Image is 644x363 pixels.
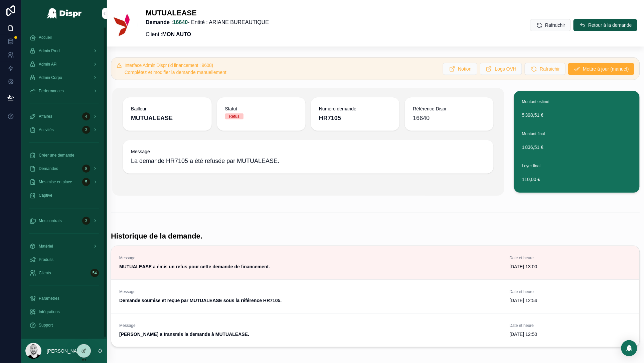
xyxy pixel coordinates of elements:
a: Support [25,319,103,331]
a: Demandes8 [25,163,103,175]
a: Affaires4 [25,110,103,122]
span: 110,00 € [522,176,632,183]
button: Notion [443,63,477,75]
div: Complétez et modifier la demande manuellement [125,69,438,76]
strong: HR7105 [319,115,341,121]
span: 16640 [413,113,430,123]
span: Statut [225,105,298,112]
a: Mes contrats3 [25,215,103,227]
span: Bailleur [131,105,203,112]
strong: MUTUALEASE [131,115,173,121]
span: Retour à la demande [588,22,632,28]
span: Admin API [39,62,57,67]
span: Matériel [39,244,53,249]
div: 5 [82,178,90,186]
span: Mes contrats [39,218,62,223]
span: Montant estimé [522,99,549,104]
span: Support [39,323,53,328]
a: Performances [25,85,103,97]
span: Créer une demande [39,153,74,158]
span: Message [131,148,486,155]
a: Admin Corpo [25,72,103,84]
a: Paramètres [25,292,103,304]
span: Intégrations [39,309,60,314]
a: Produits [25,254,103,266]
strong: Demande soumise et reçue par MUTUALEASE sous la référence HR7105. [119,298,282,303]
button: Logs OVH [480,63,522,75]
div: Open Intercom Messenger [621,340,637,356]
strong: [PERSON_NAME] a transmis la demande à MUTUALEASE. [119,332,249,337]
span: Affaires [39,114,52,119]
div: 4 [82,112,90,120]
span: [DATE] 12:50 [510,331,632,338]
span: Mettre à jour (manuel) [583,66,629,72]
strong: Demande : [146,19,188,25]
span: Admin Prod [39,48,60,54]
span: Référence Dispr [413,105,485,112]
span: [DATE] 13:00 [510,263,632,270]
span: Message [119,323,502,328]
button: Mettre à jour (manuel) [568,63,634,75]
span: Paramètres [39,296,59,301]
a: Captive [25,189,103,201]
span: Captive [39,193,52,198]
span: Produits [39,257,53,262]
span: Mes mise en place [39,179,72,185]
span: Clients [39,270,51,276]
span: Admin Corpo [39,75,62,80]
span: Performances [39,88,64,94]
span: Message [119,255,502,261]
h1: MUTUALEASE [146,8,269,18]
span: Numéro demande [319,105,391,112]
a: Admin API [25,58,103,70]
span: Montant final [522,131,545,136]
a: Créer une demande [25,149,103,161]
a: Admin Prod [25,45,103,57]
div: scrollable content [21,27,107,339]
a: Activités3 [25,124,103,136]
h5: Interface Admin Dispr (id financement : 9608) [125,63,438,68]
span: [DATE] 12:54 [510,297,632,304]
span: Message [119,289,502,294]
a: 16640 [173,19,188,25]
p: [PERSON_NAME] [47,348,85,354]
span: 1 836,51 € [522,144,632,151]
button: Retour à la demande [574,19,637,31]
button: Rafraichir [530,19,571,31]
div: 54 [91,269,99,277]
span: Notion [458,66,471,72]
span: Activités [39,127,54,132]
span: Logs OVH [495,66,517,72]
a: Intégrations [25,306,103,318]
a: Clients54 [25,267,103,279]
span: Date et heure [510,255,632,261]
div: Refus [229,113,239,119]
strong: MUTUALEASE a émis un refus pour cette demande de financement. [119,264,270,269]
span: Complétez et modifier la demande manuellement [125,70,226,75]
span: Accueil [39,35,52,40]
span: 5 398,51 € [522,112,632,118]
strong: MON AUTO [162,31,191,37]
a: Mes mise en place5 [25,176,103,188]
span: Rafraichir [540,66,560,72]
span: Demandes [39,166,58,171]
a: Accueil [25,31,103,43]
p: Client : [146,30,269,38]
span: Date et heure [510,289,632,294]
a: Matériel [25,240,103,252]
h1: Historique de la demande. [111,231,202,242]
button: Rafraichir [525,63,566,75]
span: Date et heure [510,323,632,328]
span: Rafraichir [545,22,565,28]
div: 8 [82,165,90,173]
div: 3 [82,126,90,134]
p: - Entité : ARIANE BUREAUTIQUE [146,18,269,26]
div: 3 [82,217,90,225]
img: App logo [46,8,82,19]
span: Loyer final [522,164,540,168]
span: La demande HR7105 a été refusée par MUTUALEASE. [131,156,486,166]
